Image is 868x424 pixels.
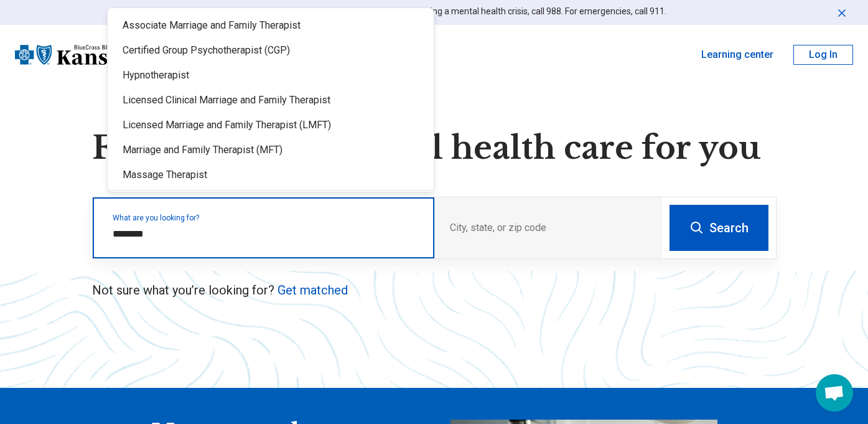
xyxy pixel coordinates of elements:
div: Marriage and Family Therapist (MFT) [108,138,434,163]
div: Hypnotherapist [108,63,434,88]
div: Suggestions [108,8,434,225]
div: Licensed Clinical Marriage and Family Therapist [108,88,434,113]
p: Not sure what you’re looking for? [92,281,777,299]
div: Open chat [816,374,853,412]
label: What are you looking for? [113,214,419,222]
img: Blue Cross Blue Shield Kansas [15,40,129,70]
button: Dismiss [836,5,848,20]
button: Search [670,205,768,251]
p: If you are at risk of harming yourself or others, or experiencing a mental health crisis, call 98... [199,5,666,18]
h1: Find the right mental health care for you [92,130,777,167]
a: Get matched [278,283,348,298]
div: Licensed Marriage and Family Therapist (LMFT) [108,113,434,138]
div: Associate Marriage and Family Therapist [108,13,434,38]
button: Log In [793,45,853,65]
div: Massage Therapist [108,163,434,187]
a: Learning center [701,47,773,62]
div: Certified Group Psychotherapist (CGP) [108,38,434,63]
